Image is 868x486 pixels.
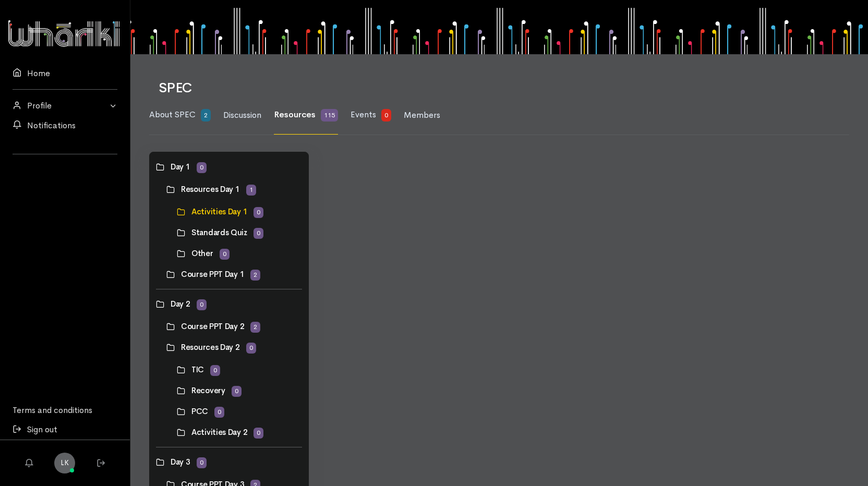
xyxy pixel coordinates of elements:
[404,96,440,135] a: Members
[351,96,391,135] a: Events 0
[274,96,338,135] a: Resources 115
[381,109,391,121] span: 0
[223,110,261,120] span: Discussion
[13,161,117,181] div: Follow us on LinkedIn
[201,109,211,121] span: 2
[149,109,196,120] span: About SPEC
[274,109,316,120] span: Resources
[351,109,376,120] span: Events
[223,96,261,135] a: Discussion
[159,81,837,96] h1: SPEC
[54,453,75,473] a: LK
[404,110,440,120] span: Members
[321,109,338,121] span: 115
[65,168,65,169] iframe: LinkedIn Embedded Content
[149,96,211,135] a: About SPEC 2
